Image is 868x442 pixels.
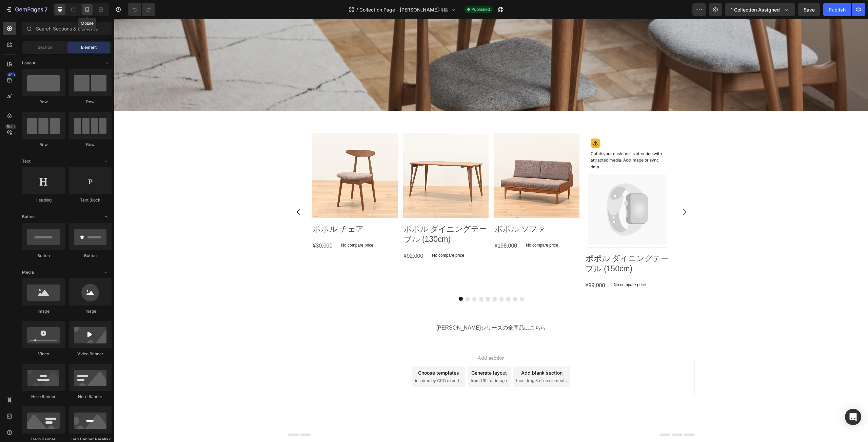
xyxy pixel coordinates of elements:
[69,197,112,203] div: Text Block
[344,278,349,282] button: Dot
[22,158,31,164] span: Text
[412,224,444,228] p: No compare price
[845,409,861,425] div: Open Intercom Messenger
[356,359,393,365] span: from URL or image
[101,58,112,68] span: Toggle open
[357,350,393,357] div: Generate layout
[5,124,16,129] div: Beta
[22,269,34,275] span: Media
[365,278,369,282] button: Dot
[471,261,492,272] div: ¥99,000
[175,184,194,203] button: Carousel Back Arrow
[22,99,65,105] div: Row
[380,114,465,199] a: ポポル ソファ
[372,278,376,282] button: Dot
[22,22,112,35] input: Search Sections & Elements
[289,232,310,243] div: ¥92,000
[301,359,347,365] span: inspired by CRO experts
[101,211,112,222] span: Toggle open
[198,205,283,216] h2: ポポル チェア
[402,359,452,365] span: then drag & drop elements
[406,278,410,282] button: Dot
[22,197,65,203] div: Heading
[174,304,580,314] p: [PERSON_NAME]シリーズの全商品は
[3,3,51,16] button: 7
[22,60,35,66] span: Layout
[101,267,112,278] span: Toggle open
[725,3,795,16] button: 1 collection assigned
[22,308,65,314] div: Image
[476,132,550,151] p: Catch your customer's attention with attracted media.
[731,6,780,13] span: 1 collection assigned
[359,6,448,13] span: Collection Page - [PERSON_NAME]特集
[318,234,350,238] p: No compare price
[407,350,448,357] div: Add blank section
[69,308,112,314] div: Image
[22,253,65,259] div: Button
[560,184,579,203] button: Carousel Next Arrow
[509,139,529,144] span: Add image
[198,222,219,233] div: ¥30,000
[114,19,868,442] iframe: Design area
[499,264,532,268] p: No compare price
[38,44,52,50] span: Section
[385,278,389,282] button: Dot
[128,3,155,16] div: Undo/Redo
[69,351,112,357] div: Video Banner
[81,44,97,50] span: Element
[289,205,374,226] h2: ポポル ダイニングテーブル (130cm)
[358,278,362,282] button: Dot
[198,114,283,199] a: ポポル チェア
[304,350,345,357] div: Choose templates
[6,72,16,78] div: 450
[351,278,355,282] button: Dot
[823,3,851,16] button: Publish
[378,278,382,282] button: Dot
[101,156,112,167] span: Toggle open
[289,114,374,199] a: ポポル ダイニングテーブル (130cm)
[380,222,404,233] div: ¥198,000
[69,394,112,400] div: Hero Banner
[380,205,465,216] h2: ポポル ソファ
[22,351,65,357] div: Video
[69,253,112,259] div: Button
[392,278,396,282] button: Dot
[471,6,490,13] span: Published
[361,335,393,342] span: Add section
[798,3,820,16] button: Save
[22,142,65,148] div: Row
[22,214,35,220] span: Button
[415,306,432,312] a: こちら
[44,5,47,14] p: 7
[829,6,846,13] div: Publish
[69,99,112,105] div: Row
[22,394,65,400] div: Hero Banner
[227,224,259,228] p: No compare price
[356,6,358,13] span: /
[399,278,403,282] button: Dot
[471,234,556,256] h2: ポポル ダイニングテーブル (150cm)
[804,7,815,13] span: Save
[69,142,112,148] div: Row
